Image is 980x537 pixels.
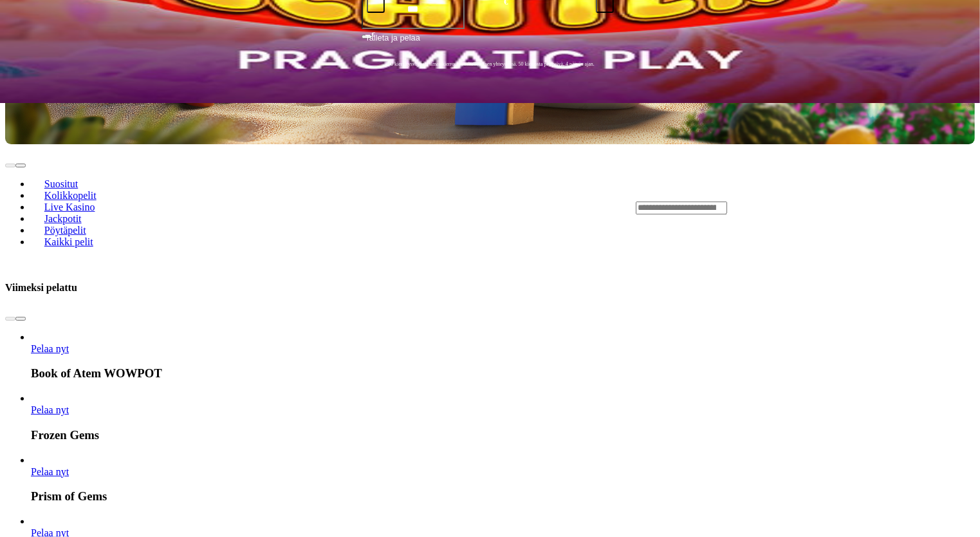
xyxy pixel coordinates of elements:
span: € [372,30,376,38]
span: Talleta ja pelaa [365,32,420,55]
span: Pelaa nyt [31,466,69,477]
a: Kolikkopelit [31,186,109,205]
button: next slide [15,164,26,167]
a: Live Kasino [31,198,108,217]
span: Suositut [39,178,83,189]
input: Search [636,202,727,214]
button: prev slide [5,164,15,167]
button: next slide [15,317,26,321]
a: Kaikki pelit [31,232,107,252]
a: Book of Atem WOWPOT [31,343,69,354]
header: Lobby [5,144,975,270]
span: Jackpotit [39,213,87,224]
a: Prism of Gems [31,466,69,477]
span: Pelaa nyt [31,404,69,415]
a: Frozen Gems [31,404,69,415]
span: Pelaa nyt [31,343,69,354]
span: Kaikki pelit [39,236,98,247]
span: Kolikkopelit [39,190,102,201]
button: Talleta ja pelaa [362,31,619,55]
span: Live Kasino [39,202,100,212]
a: Suositut [31,174,91,194]
span: Pöytäpelit [39,225,91,236]
h3: Viimeksi pelattu [5,281,77,294]
nav: Lobby [5,156,610,258]
a: Pöytäpelit [31,221,99,240]
button: prev slide [5,317,15,321]
a: Jackpotit [31,209,95,229]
